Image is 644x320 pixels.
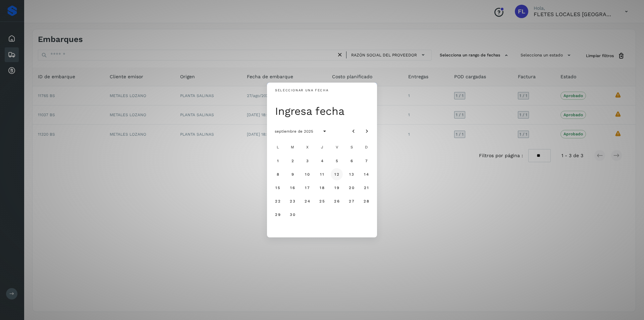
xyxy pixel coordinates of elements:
[331,182,343,194] button: viernes, 19 de septiembre de 2025
[334,185,339,190] span: 19
[275,88,328,93] div: Seleccionar una fecha
[334,172,339,177] span: 12
[301,155,313,167] button: miércoles, 3 de septiembre de 2025
[316,168,328,180] button: jueves, 11 de septiembre de 2025
[275,185,280,190] span: 15
[360,195,372,207] button: domingo, 28 de septiembre de 2025
[286,155,299,167] button: martes, 2 de septiembre de 2025
[350,158,353,163] span: 6
[316,195,328,207] button: jueves, 25 de septiembre de 2025
[286,168,299,180] button: martes, 9 de septiembre de 2025
[272,195,284,207] button: lunes, 22 de septiembre de 2025
[301,141,314,154] div: X
[305,172,310,177] span: 10
[364,185,369,190] span: 21
[286,195,299,207] button: martes, 23 de septiembre de 2025
[348,185,354,190] span: 20
[306,158,309,163] span: 3
[349,172,354,177] span: 13
[275,104,373,118] div: Ingresa fecha
[301,182,313,194] button: miércoles, 17 de septiembre de 2025
[286,141,299,154] div: M
[271,141,284,154] div: L
[331,195,343,207] button: viernes, 26 de septiembre de 2025
[360,182,372,194] button: domingo, 21 de septiembre de 2025
[272,155,284,167] button: lunes, 1 de septiembre de 2025
[330,141,343,154] div: V
[289,199,295,203] span: 23
[365,158,368,163] span: 7
[275,199,280,203] span: 22
[275,212,280,217] span: 29
[289,212,295,217] span: 30
[360,141,373,154] div: D
[276,158,279,163] span: 1
[301,195,313,207] button: miércoles, 24 de septiembre de 2025
[274,129,313,134] span: septiembre de 2025
[347,125,360,137] button: Mes anterior
[320,158,323,163] span: 4
[290,185,295,190] span: 16
[360,168,372,180] button: domingo, 14 de septiembre de 2025
[345,195,358,207] button: sábado, 27 de septiembre de 2025
[276,172,279,177] span: 8
[345,182,358,194] button: sábado, 20 de septiembre de 2025
[291,158,294,163] span: 2
[301,168,313,180] button: miércoles, 10 de septiembre de 2025
[331,155,343,167] button: viernes, 5 de septiembre de 2025
[319,199,325,203] span: 25
[320,172,324,177] span: 11
[348,199,354,203] span: 27
[305,185,310,190] span: 17
[315,141,329,154] div: J
[291,172,294,177] span: 9
[319,125,331,137] button: Seleccionar año
[345,168,358,180] button: sábado, 13 de septiembre de 2025
[360,155,372,167] button: domingo, 7 de septiembre de 2025
[345,141,358,154] div: S
[364,172,369,177] span: 14
[304,199,310,203] span: 24
[331,168,343,180] button: viernes, 12 de septiembre de 2025
[335,158,338,163] span: 5
[316,182,328,194] button: jueves, 18 de septiembre de 2025
[319,185,324,190] span: 18
[286,182,299,194] button: martes, 16 de septiembre de 2025
[316,155,328,167] button: jueves, 4 de septiembre de 2025
[363,199,369,203] span: 28
[272,209,284,221] button: lunes, 29 de septiembre de 2025
[269,125,319,137] button: septiembre de 2025
[345,155,358,167] button: sábado, 6 de septiembre de 2025
[286,209,299,221] button: martes, 30 de septiembre de 2025
[272,168,284,180] button: lunes, 8 de septiembre de 2025
[361,125,373,137] button: Mes siguiente
[272,182,284,194] button: lunes, 15 de septiembre de 2025
[334,199,339,203] span: 26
